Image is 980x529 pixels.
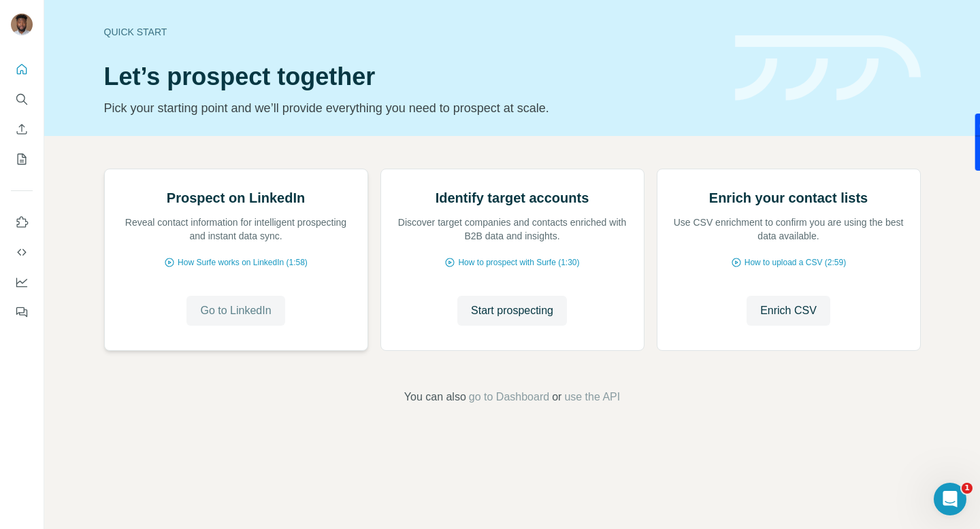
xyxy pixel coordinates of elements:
span: Start prospecting [471,303,553,319]
span: You can also [404,389,466,405]
button: Quick start [11,57,33,82]
span: 1 [962,483,973,494]
h2: Prospect on LinkedIn [167,188,305,207]
h2: Identify target accounts [436,188,589,207]
span: How to upload a CSV (2:59) [745,256,846,269]
button: My lists [11,147,33,171]
button: Search [11,87,33,112]
button: use the API [564,389,620,405]
h1: Let’s prospect together [104,63,719,90]
span: How to prospect with Surfe (1:30) [458,256,579,269]
button: Enrich CSV [747,296,830,326]
button: Use Surfe on LinkedIn [11,210,33,235]
span: Enrich CSV [760,303,817,319]
div: Quick start [104,25,719,39]
button: Go to LinkedIn [186,296,284,326]
p: Discover target companies and contacts enriched with B2B data and insights. [395,216,630,243]
p: Pick your starting point and we’ll provide everything you need to prospect at scale. [104,99,719,118]
span: Go to LinkedIn [200,303,271,319]
p: Use CSV enrichment to confirm you are using the best data available. [671,216,906,243]
button: Dashboard [11,270,33,294]
h2: Enrich your contact lists [709,188,868,207]
span: How Surfe works on LinkedIn (1:58) [178,256,308,269]
button: Feedback [11,300,33,324]
p: Reveal contact information for intelligent prospecting and instant data sync. [118,216,354,243]
button: Use Surfe API [11,240,33,264]
span: or [552,389,561,405]
img: Avatar [11,14,33,35]
button: go to Dashboard [469,389,549,405]
img: banner [735,35,921,101]
button: Enrich CSV [11,117,33,141]
button: Start prospecting [457,296,567,326]
iframe: Intercom live chat [934,483,966,515]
